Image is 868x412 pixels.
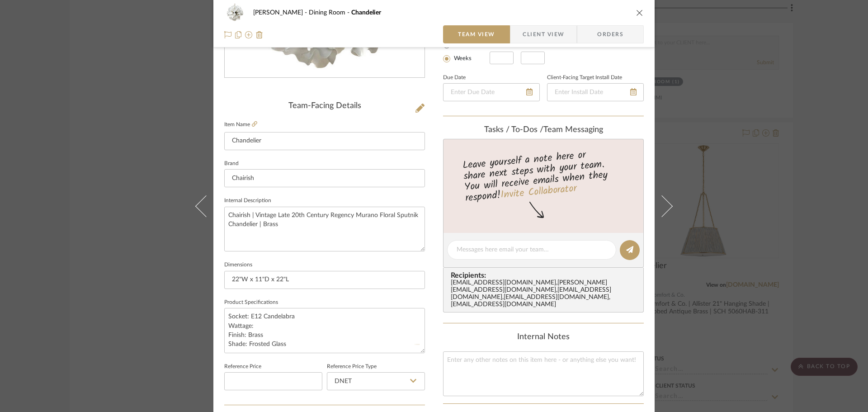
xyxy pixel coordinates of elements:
[224,199,271,203] label: Internal Description
[224,271,425,289] input: Enter the dimensions of this item
[636,9,644,17] button: close
[458,25,495,43] span: Team View
[443,125,644,135] div: team Messaging
[309,9,351,16] span: Dining Room
[443,76,466,80] label: Due Date
[500,181,577,204] a: Invite Collaborator
[351,9,381,16] span: Chandelier
[451,271,640,279] span: Recipients:
[547,83,644,101] input: Enter Install Date
[443,83,540,101] input: Enter Due Date
[443,332,644,342] div: Internal Notes
[224,132,425,150] input: Enter Item Name
[452,55,472,63] label: Weeks
[547,76,622,80] label: Client-Facing Target Install Date
[256,31,263,38] img: Remove from project
[224,263,252,267] label: Dimensions
[224,101,425,111] div: Team-Facing Details
[224,161,239,166] label: Brand
[587,25,633,43] span: Orders
[224,300,278,305] label: Product Specifications
[327,365,377,369] label: Reference Price Type
[224,121,257,128] label: Item Name
[253,9,309,16] span: [PERSON_NAME]
[224,365,261,369] label: Reference Price
[443,39,490,64] mat-radio-group: Select item type
[523,25,564,43] span: Client View
[442,145,645,206] div: Leave yourself a note here or share next steps with your team. You will receive emails when they ...
[451,279,640,308] div: [EMAIL_ADDRESS][DOMAIN_NAME] , [PERSON_NAME][EMAIL_ADDRESS][DOMAIN_NAME] , [EMAIL_ADDRESS][DOMAIN...
[224,4,246,22] img: decc029b-81e5-4cf9-98b7-d7068b3e1128_48x40.jpg
[224,169,425,187] input: Enter Brand
[484,126,543,134] span: Tasks / To-Dos /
